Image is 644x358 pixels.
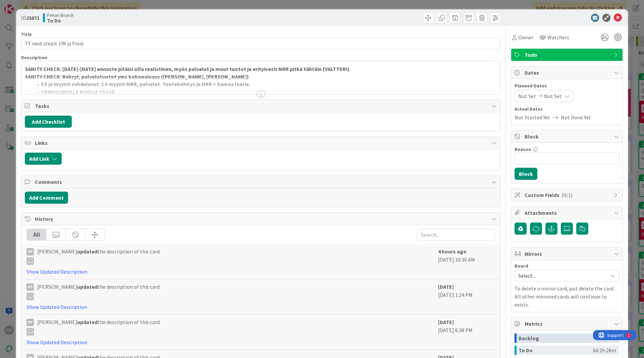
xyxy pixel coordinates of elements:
[515,168,537,180] button: Block
[438,283,454,290] b: [DATE]
[77,319,98,325] b: updated
[35,139,488,147] span: Links
[438,283,495,311] div: [DATE] 1:24 PM
[561,192,573,198] span: ( 0/1 )
[518,33,533,41] span: Owner
[25,192,68,204] button: Add Comment
[21,54,47,61] span: Description
[525,51,610,59] span: Todo
[35,102,488,110] span: Tasks
[438,318,495,346] div: [DATE] 6:38 PM
[518,271,604,280] span: Select...
[47,12,73,18] span: Pekan Boardi
[35,178,488,186] span: Comments
[515,106,619,113] span: Actual Dates
[515,146,531,152] label: Reason
[593,346,616,355] div: 6d 2h 26m
[26,339,87,346] a: Show Updated Description
[26,248,34,255] div: PP
[515,82,619,89] span: Planned Dates
[35,215,488,223] span: History
[515,284,619,309] p: To delete a mirror card, just delete the card. All other mirrored cards will continue to exists.
[518,92,536,100] span: Not Set
[25,73,249,80] strong: SANITY CHECK: Rekryt, palvelutuotot yms kokonaisuus ([PERSON_NAME], [PERSON_NAME])
[25,153,62,165] button: Add Link
[21,37,500,49] input: type card name here...
[547,33,569,41] span: Watchers
[525,69,610,77] span: Dates
[525,320,610,328] span: Metrics
[14,1,31,9] span: Support
[37,283,160,300] span: [PERSON_NAME] the description of this card
[26,304,87,310] a: Show Updated Description
[47,18,73,23] b: To Do
[525,209,610,217] span: Attachments
[77,283,98,290] b: updated
[21,31,32,37] label: Title
[26,283,34,291] div: PP
[25,116,72,128] button: Add Checklist
[37,247,160,265] span: [PERSON_NAME] the description of this card
[438,247,495,276] div: [DATE] 10:30 AM
[515,113,550,121] span: Not Started Yet
[525,191,610,199] span: Custom Fields
[26,319,34,326] div: PP
[35,3,37,8] div: 1
[519,333,609,343] div: Backlog
[438,319,454,325] b: [DATE]
[544,92,562,100] span: Not Set
[525,132,610,141] span: Block
[417,229,495,241] input: Search...
[77,248,98,255] b: updated
[438,248,467,255] b: 4 hours ago
[21,14,40,22] span: ID
[519,346,593,355] div: To Do
[525,250,610,258] span: Mirrors
[25,66,350,72] strong: SANITY CHECK: [DATE]-[DATE] ennuste pitäisi olla realistinen, myös palvelut ja muut tuotot ja eri...
[515,264,528,268] span: Board
[26,14,40,21] b: 23871
[26,268,87,275] a: Show Updated Description
[561,113,591,121] span: Not Done Yet
[37,318,160,335] span: [PERSON_NAME] the description of this card
[27,229,46,240] div: All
